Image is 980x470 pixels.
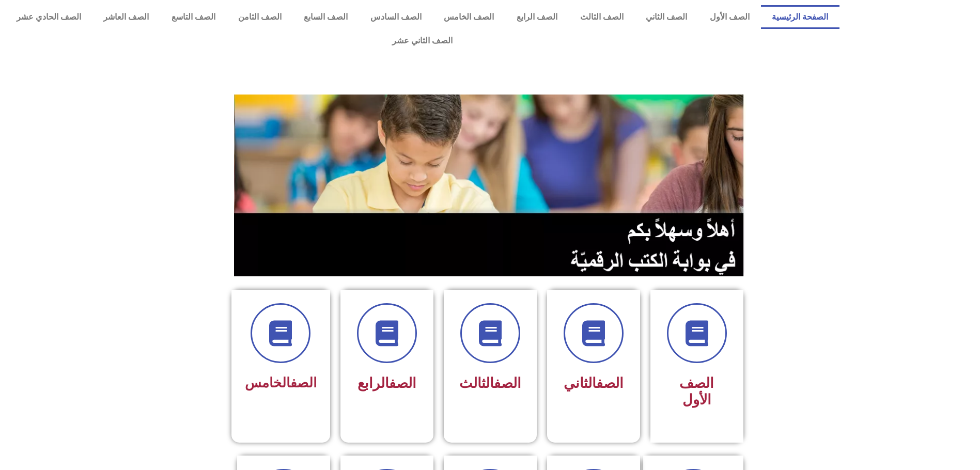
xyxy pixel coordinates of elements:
a: الصف [389,375,416,391]
a: الصف الحادي عشر [5,5,92,29]
a: الصف [596,375,624,391]
span: الثاني [564,375,624,391]
a: الصف الرابع [505,5,569,29]
a: الصف السابع [292,5,359,29]
a: الصف الثالث [569,5,635,29]
a: الصف الثاني [634,5,698,29]
a: الصفحة الرئيسية [761,5,840,29]
a: الصف العاشر [92,5,161,29]
a: الصف [290,375,317,390]
a: الصف الأول [698,5,761,29]
a: الصف الخامس [433,5,506,29]
span: الرابع [357,375,416,391]
a: الصف الثاني عشر [5,29,839,53]
span: الصف الأول [679,375,714,408]
a: الصف [494,375,521,391]
a: الصف السادس [359,5,433,29]
span: الثالث [459,375,521,391]
span: الخامس [245,375,317,390]
a: الصف الثامن [227,5,293,29]
a: الصف التاسع [160,5,227,29]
